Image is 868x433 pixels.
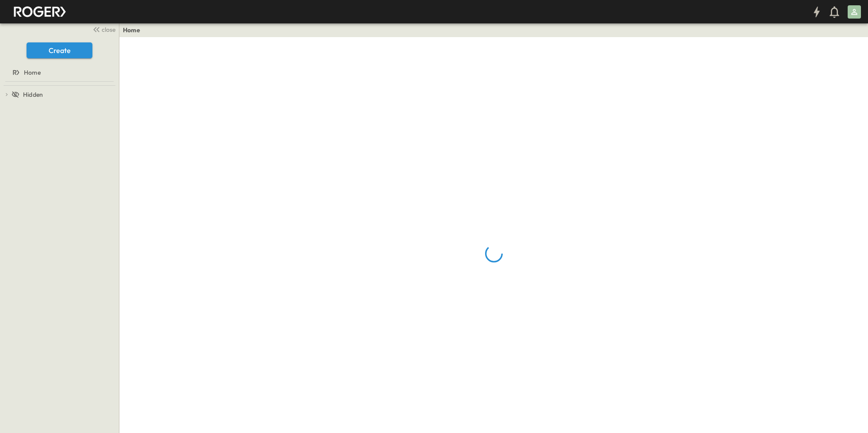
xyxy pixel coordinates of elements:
[24,68,41,77] span: Home
[23,90,43,99] span: Hidden
[27,42,92,58] button: Create
[123,26,140,34] a: Home
[89,23,117,35] button: close
[102,25,115,34] span: close
[2,66,115,79] a: Home
[123,26,145,34] nav: breadcrumbs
